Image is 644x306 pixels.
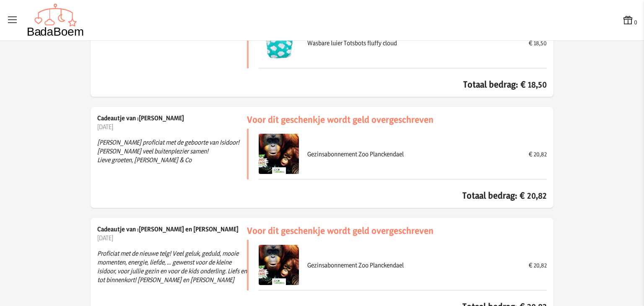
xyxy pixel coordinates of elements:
p: [DATE] [97,233,247,242]
button: 0 [622,14,637,26]
h3: Voor dit geschenkje wordt geld overgeschreven [247,225,547,236]
p: [DATE] [97,122,247,131]
div: € 18,50 [529,39,547,47]
img: Gezinsabonnement Zoo Planckendael [259,245,299,285]
p: [PERSON_NAME] proficiat met de geboorte van Isidoor! [PERSON_NAME] veel buitenplezier samen! Liev... [97,131,247,171]
p: Totaal bedrag: € 20,82 [247,189,547,201]
div: Wasbare luier Totsbots fluffy cloud [307,39,520,47]
p: Totaal bedrag: € 18,50 [247,78,547,90]
img: Gezinsabonnement Zoo Planckendael [259,134,299,174]
img: Wasbare luier Totsbots fluffy cloud [259,23,299,63]
h3: Voor dit geschenkje wordt geld overgeschreven [247,114,547,125]
p: Proficiat met de nieuwe telg! Veel geluk, geduld, mooie momenten, energie, liefde, … gewenst voor... [97,242,247,291]
p: Cadeautje van :[PERSON_NAME] [97,114,247,122]
div: Gezinsabonnement Zoo Planckendael [307,261,520,270]
p: Cadeautje van :[PERSON_NAME] en [PERSON_NAME] [97,225,247,233]
img: Badaboem [27,3,84,37]
div: € 20,82 [529,261,547,270]
div: € 20,82 [529,150,547,158]
div: Gezinsabonnement Zoo Planckendael [307,150,520,158]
